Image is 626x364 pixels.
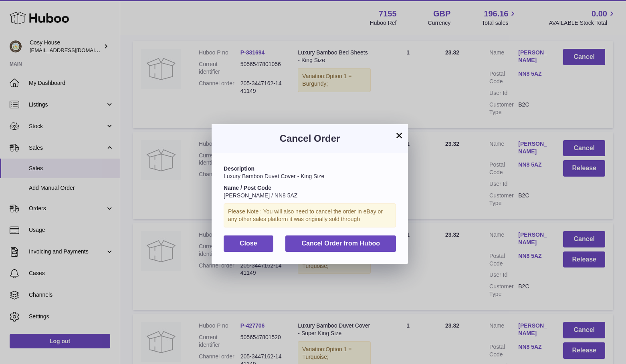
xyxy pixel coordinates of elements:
span: Luxury Bamboo Duvet Cover - King Size [224,173,324,179]
span: [PERSON_NAME] / NN8 5AZ [224,192,297,199]
button: × [394,131,404,140]
h3: Cancel Order [224,132,396,145]
strong: Description [224,165,254,172]
span: Close [240,240,257,247]
strong: Name / Post Code [224,185,271,191]
span: Cancel Order from Huboo [301,240,380,247]
button: Cancel Order from Huboo [285,235,396,252]
button: Close [224,235,273,252]
div: Please Note : You will also need to cancel the order in eBay or any other sales platform it was o... [224,203,396,227]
